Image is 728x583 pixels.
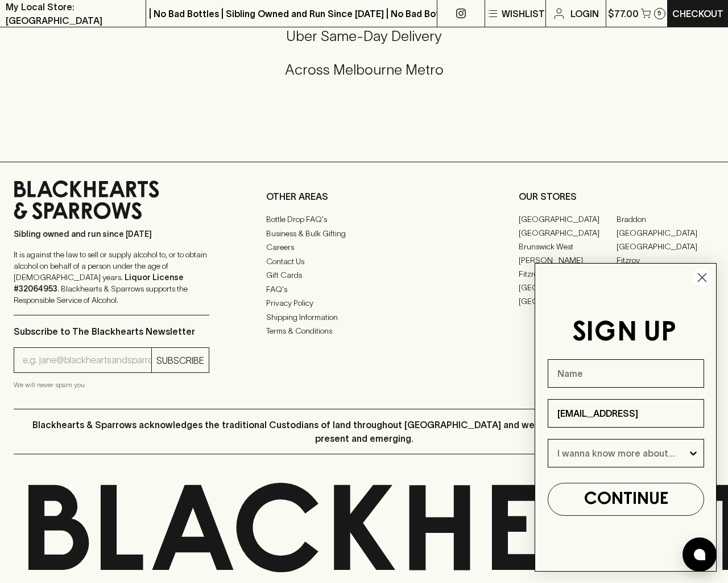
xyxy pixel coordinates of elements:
[266,241,462,254] a: Careers
[519,267,617,281] a: Fitzroy North
[519,226,617,240] a: [GEOGRAPHIC_DATA]
[14,60,714,79] h5: Across Melbourne Metro
[617,240,714,253] a: [GEOGRAPHIC_DATA]
[266,227,462,240] a: Business & Bulk Gifting
[266,310,462,324] a: Shipping Information
[694,549,705,560] img: bubble-icon
[548,359,704,388] input: Name
[548,483,704,516] button: CONTINUE
[557,440,688,467] input: I wanna know more about...
[548,399,704,428] input: Email
[266,254,462,268] a: Contact Us
[570,7,599,20] p: Login
[502,7,545,20] p: Wishlist
[266,282,462,296] a: FAQ's
[266,213,462,227] a: Bottle Drop FAQ's
[22,418,706,445] p: Blackhearts & Sparrows acknowledges the traditional Custodians of land throughout [GEOGRAPHIC_DAT...
[23,351,151,369] input: e.g. jane@blackheartsandsparrows.com.au
[519,190,714,203] p: OUR STORES
[14,228,209,240] p: Sibling owned and run since [DATE]
[523,252,728,583] div: FLYOUT Form
[14,249,209,306] p: It is against the law to sell or supply alcohol to, or to obtain alcohol on behalf of a person un...
[266,269,462,282] a: Gift Cards
[519,294,617,308] a: [GEOGRAPHIC_DATA]
[608,7,639,20] p: $77.00
[617,226,714,240] a: [GEOGRAPHIC_DATA]
[617,212,714,226] a: Braddon
[519,253,617,267] a: [PERSON_NAME]
[672,7,723,20] p: Checkout
[14,379,209,391] p: We will never spam you
[519,281,617,294] a: [GEOGRAPHIC_DATA]
[519,212,617,226] a: [GEOGRAPHIC_DATA]
[572,320,676,346] span: SIGN UP
[692,268,712,288] button: Close dialog
[266,325,462,338] a: Terms & Conditions
[657,10,661,17] p: 5
[152,348,209,372] button: SUBSCRIBE
[519,240,617,253] a: Brunswick West
[266,190,462,203] p: OTHER AREAS
[156,354,204,367] p: SUBSCRIBE
[266,297,462,310] a: Privacy Policy
[14,27,714,46] h5: Uber Same-Day Delivery
[688,440,699,467] button: Show Options
[14,325,209,338] p: Subscribe to The Blackhearts Newsletter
